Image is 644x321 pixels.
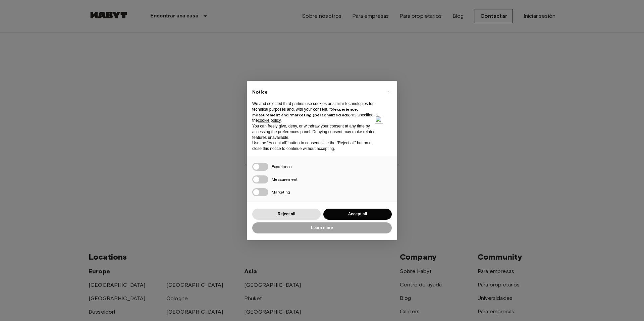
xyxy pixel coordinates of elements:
span: Marketing [272,190,290,195]
span: Measurement [272,177,298,182]
button: Accept all [323,209,392,220]
strong: experience, measurement and “marketing (personalized ads)” [252,107,358,117]
a: cookie policy [258,118,281,123]
button: Close this notice [383,86,394,97]
button: Learn more [252,222,392,233]
button: Reject all [252,209,321,220]
p: We and selected third parties use cookies or similar technologies for technical purposes and, wit... [252,101,381,123]
p: Use the “Accept all” button to consent. Use the “Reject all” button or close this notice to conti... [252,140,381,152]
h2: Notice [252,89,381,96]
span: × [387,88,390,96]
span: Experience [272,164,292,169]
img: ext_logo_danger.svg [375,116,383,124]
p: You can freely give, deny, or withdraw your consent at any time by accessing the preferences pane... [252,123,381,140]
